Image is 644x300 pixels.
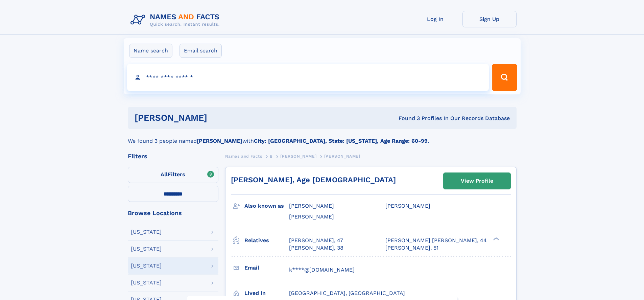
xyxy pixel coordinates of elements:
span: All [161,171,168,178]
a: [PERSON_NAME], 47 [289,237,343,244]
h1: [PERSON_NAME] [135,114,303,122]
span: [GEOGRAPHIC_DATA], [GEOGRAPHIC_DATA] [289,290,405,296]
label: Filters [128,167,218,183]
div: [US_STATE] [131,229,162,235]
h3: Also known as [244,200,289,212]
a: [PERSON_NAME] [280,152,316,160]
div: Found 3 Profiles In Our Records Database [303,115,510,122]
img: Logo Names and Facts [128,11,225,29]
span: [PERSON_NAME] [289,203,334,209]
div: ❯ [492,236,500,241]
a: View Profile [444,173,510,189]
button: Search Button [492,64,517,91]
label: Email search [180,44,222,58]
b: [PERSON_NAME] [197,138,242,144]
div: Browse Locations [128,210,218,216]
div: [US_STATE] [131,280,162,285]
span: [PERSON_NAME] [385,203,430,209]
a: [PERSON_NAME], 51 [385,244,438,252]
span: B [270,154,273,159]
div: We found 3 people named with . [128,129,517,145]
div: View Profile [461,173,493,189]
a: [PERSON_NAME] [PERSON_NAME], 44 [385,237,487,244]
a: [PERSON_NAME], 38 [289,244,343,252]
div: Filters [128,153,218,159]
h3: Email [244,262,289,274]
span: [PERSON_NAME] [280,154,316,159]
a: B [270,152,273,160]
b: City: [GEOGRAPHIC_DATA], State: [US_STATE], Age Range: 60-99 [254,138,428,144]
input: search input [127,64,489,91]
a: Names and Facts [225,152,262,160]
h3: Lived in [244,287,289,299]
label: Name search [129,44,172,58]
a: Log In [408,11,462,27]
span: [PERSON_NAME] [324,154,360,159]
div: [US_STATE] [131,246,162,252]
div: [US_STATE] [131,263,162,269]
h3: Relatives [244,235,289,246]
span: [PERSON_NAME] [289,213,334,220]
a: [PERSON_NAME], Age [DEMOGRAPHIC_DATA] [231,176,396,184]
a: Sign Up [462,11,517,27]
